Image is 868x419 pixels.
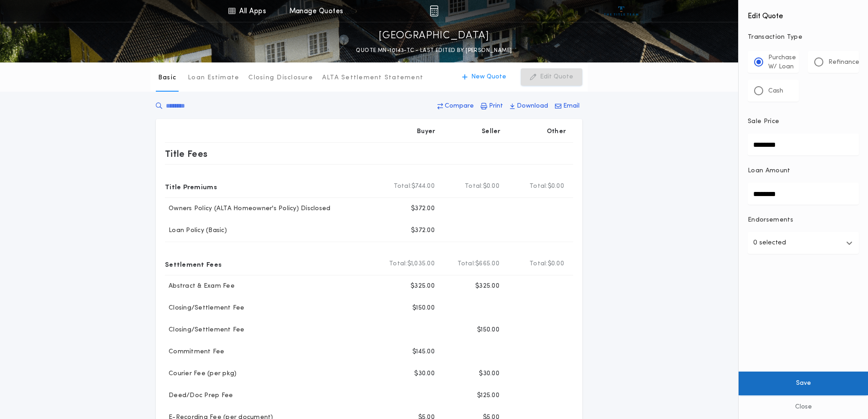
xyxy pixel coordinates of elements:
p: Compare [445,102,474,111]
p: $325.00 [411,282,435,291]
p: Print [489,102,503,111]
img: img [430,5,438,16]
span: $744.00 [411,182,435,191]
b: Total: [529,259,548,269]
p: $145.00 [412,347,435,357]
span: $1,035.00 [407,259,435,269]
p: Settlement Fees [165,257,221,271]
p: Closing Disclosure [248,73,313,83]
p: Edit Quote [540,72,573,82]
p: $325.00 [475,282,499,291]
p: Loan Estimate [188,73,239,83]
p: $125.00 [477,391,499,400]
p: Download [517,102,548,111]
p: Loan Policy (Basic) [165,226,227,235]
p: Basic [158,73,176,83]
p: $372.00 [411,204,435,213]
p: [GEOGRAPHIC_DATA] [379,29,489,43]
img: vs-icon [604,6,638,16]
p: Endorsements [748,216,859,225]
p: Abstract & Exam Fee [165,282,235,291]
p: Title Premiums [165,179,217,194]
p: Loan Amount [748,166,791,176]
b: Total: [394,182,412,191]
b: Total: [457,259,476,269]
p: Transaction Type [748,33,859,42]
span: $0.00 [483,182,499,191]
p: Buyer [417,127,435,136]
p: Courier Fee (per pkg) [165,369,236,378]
p: 0 selected [753,238,786,248]
button: Download [507,98,551,114]
p: Other [547,127,566,136]
button: 0 selected [748,232,859,254]
p: $150.00 [477,326,499,335]
p: ALTA Settlement Statement [322,73,423,83]
input: Sale Price [748,134,859,155]
p: Deed/Doc Prep Fee [165,391,233,400]
button: New Quote [453,68,515,86]
button: Print [478,98,506,114]
p: Closing/Settlement Fee [165,326,245,335]
p: $30.00 [414,369,435,378]
button: Edit Quote [521,68,582,86]
p: Commitment Fee [165,347,225,357]
p: Closing/Settlement Fee [165,304,245,313]
button: Compare [435,98,477,114]
p: Seller [482,127,501,136]
h4: Edit Quote [748,5,859,22]
p: New Quote [471,72,506,82]
p: Email [563,102,580,111]
p: Sale Price [748,117,779,126]
span: $0.00 [548,259,564,269]
span: $0.00 [548,182,564,191]
p: Refinance [828,58,859,67]
p: Owners Policy (ALTA Homeowner's Policy) Disclosed [165,204,330,213]
button: Close [739,395,868,419]
b: Total: [389,259,407,269]
b: Total: [465,182,483,191]
p: QUOTE MN-10143-TC - LAST EDITED BY [PERSON_NAME] [356,46,512,55]
p: $150.00 [412,304,435,313]
input: Loan Amount [748,183,859,205]
p: Purchase W/ Loan [768,53,796,72]
p: $372.00 [411,226,435,235]
button: Email [552,98,582,114]
p: Title Fees [165,146,208,161]
p: $30.00 [479,369,499,378]
b: Total: [529,182,548,191]
p: Cash [768,87,783,96]
button: Save [739,372,868,395]
span: $665.00 [475,259,499,269]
